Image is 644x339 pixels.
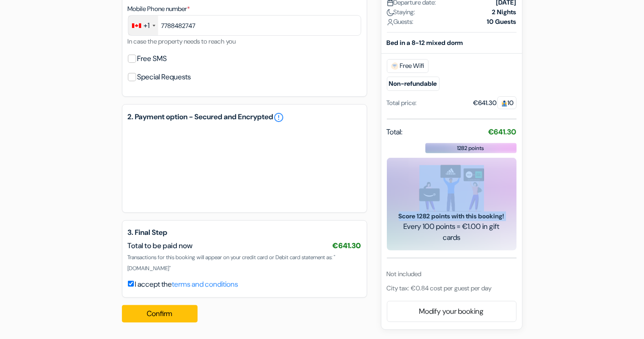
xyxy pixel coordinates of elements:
a: error_outline [274,112,285,123]
label: I accept the [135,279,238,290]
span: Transactions for this booking will appear on your credit card or Debit card statement as: "[DOMAI... [128,254,336,272]
small: Non-refundable [387,77,440,91]
a: terms and conditions [172,279,238,289]
span: Every 100 points = €1.00 in gift cards [398,221,506,243]
div: +1 [144,20,150,31]
span: €641.30 [333,241,361,250]
h5: 2. Payment option - Secured and Encrypted [128,112,361,123]
div: Not included [387,269,517,279]
span: Guests: [387,17,414,27]
div: Canada: +1 [128,16,158,35]
img: gift_card_hero_new.png [419,165,484,211]
img: guest.svg [501,100,508,107]
span: Score 1282 points with this booking! [398,211,506,221]
button: Confirm [122,305,198,322]
div: Total price: [387,98,417,108]
div: €641.30 [473,98,517,108]
a: Modify your booking [387,303,516,320]
strong: €641.30 [489,127,517,137]
strong: 2 Nights [492,7,517,17]
span: Staying: [387,7,416,17]
small: In case the property needs to reach you [128,37,236,45]
span: Total to be paid now [128,241,193,250]
label: Mobile Phone number [128,4,190,14]
h5: 3. Final Step [128,228,361,237]
span: Total: [387,127,403,138]
span: Free Wifi [387,59,429,73]
img: free_wifi.svg [391,62,398,70]
span: 10 [497,96,517,109]
img: moon.svg [387,9,394,16]
label: Special Requests [138,71,191,83]
iframe: Secure payment input frame [137,136,352,196]
img: user_icon.svg [387,19,394,26]
span: City tax: €0.84 cost per guest per day [387,284,492,292]
label: Free SMS [138,52,167,65]
span: 1282 points [457,144,484,152]
b: Bed in a 8-12 mixed dorm [387,39,463,47]
strong: 10 Guests [487,17,517,27]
